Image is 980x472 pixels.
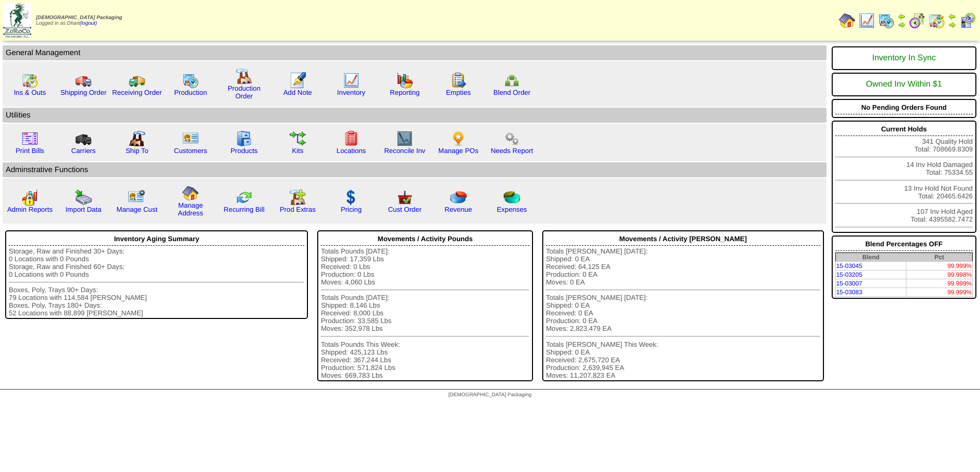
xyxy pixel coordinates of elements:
[491,147,533,155] a: Needs Report
[906,271,973,279] td: 99.998%
[906,253,973,262] th: Pct
[15,147,44,155] a: Print Bills
[9,232,304,246] div: Inventory Aging Summary
[835,75,973,94] div: Owned Inv Within $1
[182,72,199,89] img: calendarprod.gif
[112,89,162,96] a: Receiving Order
[22,72,38,89] img: calendarinout.gif
[343,130,359,147] img: locations.gif
[182,130,199,147] img: customers.gif
[60,89,107,96] a: Shipping Order
[321,232,529,246] div: Movements / Activity Pounds
[504,130,520,147] img: workflow.png
[3,3,31,38] img: zoroco-logo-small.webp
[384,147,425,155] a: Reconcile Inv
[129,130,145,147] img: factory2.gif
[71,147,95,155] a: Carriers
[75,189,92,206] img: import.gif
[3,45,827,60] td: General Management
[836,289,863,296] a: 15-03083
[283,89,312,96] a: Add Note
[182,185,199,201] img: home.gif
[36,15,122,26] span: Logged in as Dhart
[336,147,366,155] a: Locations
[836,262,863,269] a: 15-03045
[835,48,973,68] div: Inventory In Sync
[236,130,252,147] img: cabinet.gif
[835,238,973,251] div: Blend Percentages OFF
[397,72,413,89] img: graph.gif
[959,12,976,29] img: calendarcustomer.gif
[289,130,306,147] img: workflow.gif
[343,72,359,89] img: line_graph.gif
[948,21,956,29] img: arrowright.gif
[388,206,421,213] a: Cust Order
[444,206,472,213] a: Revenue
[504,72,520,89] img: network.png
[504,189,520,206] img: pie_chart2.png
[337,89,366,96] a: Inventory
[450,189,467,206] img: pie_chart.png
[321,247,529,379] div: Totals Pounds [DATE]: Shipped: 17,359 Lbs Received: 0 Lbs Production: 0 Lbs Moves: 4,060 Lbs Tota...
[228,85,261,100] a: Production Order
[906,288,973,297] td: 99.999%
[22,189,38,206] img: graph2.png
[832,121,976,233] div: 341 Quality Hold Total: 708669.8309 14 Inv Hold Damaged Total: 75334.55 13 Inv Hold Not Found Tot...
[450,130,467,147] img: po.png
[80,21,97,26] a: (logout)
[397,189,413,206] img: cust_order.png
[75,72,92,89] img: truck.gif
[446,89,471,96] a: Empties
[906,279,973,288] td: 99.999%
[906,262,973,271] td: 99.999%
[236,68,252,85] img: factory.gif
[128,189,147,206] img: managecust.png
[126,147,148,155] a: Ship To
[65,206,101,213] a: Import Data
[231,147,258,155] a: Products
[438,147,478,155] a: Manage POs
[898,12,906,21] img: arrowleft.gif
[289,72,306,89] img: orders.gif
[397,130,413,147] img: line_graph2.gif
[835,253,906,262] th: Blend
[9,247,304,317] div: Storage, Raw and Finished 30+ Days: 0 Locations with 0 Pounds Storage, Raw and Finished 60+ Days:...
[343,189,359,206] img: dollar.gif
[898,21,906,29] img: arrowright.gif
[858,12,875,29] img: line_graph.gif
[836,280,863,287] a: 15-03007
[36,15,122,21] span: [DEMOGRAPHIC_DATA] Packaging
[223,206,264,213] a: Recurring Bill
[909,12,925,29] img: calendarblend.gif
[292,147,303,155] a: Kits
[546,247,820,379] div: Totals [PERSON_NAME] [DATE]: Shipped: 0 EA Received: 64,125 EA Production: 0 EA Moves: 0 EA Total...
[449,392,531,398] span: [DEMOGRAPHIC_DATA] Packaging
[174,147,207,155] a: Customers
[3,162,827,177] td: Adminstrative Functions
[116,206,157,213] a: Manage Cust
[14,89,46,96] a: Ins & Outs
[835,123,973,136] div: Current Holds
[839,12,855,29] img: home.gif
[836,271,863,278] a: 15-03205
[390,89,420,96] a: Reporting
[289,189,306,206] img: prodextras.gif
[129,72,145,89] img: truck2.gif
[546,232,820,246] div: Movements / Activity [PERSON_NAME]
[948,12,956,21] img: arrowleft.gif
[878,12,895,29] img: calendarprod.gif
[3,108,827,123] td: Utilities
[22,130,38,147] img: invoice2.gif
[174,89,207,96] a: Production
[178,201,203,217] a: Manage Address
[341,206,362,213] a: Pricing
[450,72,467,89] img: workorder.gif
[75,130,92,147] img: truck3.gif
[7,206,53,213] a: Admin Reports
[929,12,945,29] img: calendarinout.gif
[280,206,316,213] a: Prod Extras
[497,206,527,213] a: Expenses
[835,101,973,114] div: No Pending Orders Found
[493,89,530,96] a: Blend Order
[236,189,252,206] img: reconcile.gif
